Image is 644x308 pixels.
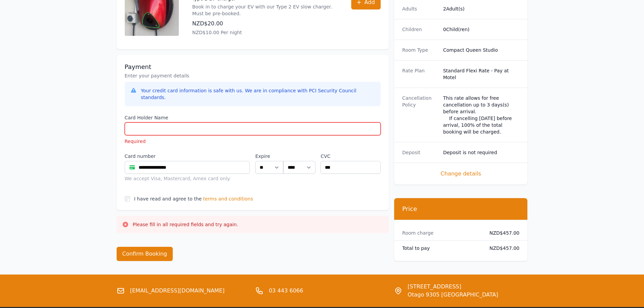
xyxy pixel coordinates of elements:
label: I have read and agree to the [134,196,202,202]
dt: Cancellation Policy [402,95,438,135]
dd: Standard Flexi Rate - Pay at Motel [443,67,520,81]
label: . [283,153,315,160]
span: Change details [402,170,520,178]
p: Required [125,138,381,145]
label: Card Holder Name [125,114,381,121]
dd: Compact Queen Studio [443,47,520,53]
label: Expire [255,153,283,160]
a: [EMAIL_ADDRESS][DOMAIN_NAME] [130,287,225,295]
h3: Payment [125,63,381,71]
div: Your credit card information is safe with us. We are in compliance with PCI Security Council stan... [141,87,375,101]
span: [STREET_ADDRESS] [408,283,498,291]
dd: NZD$457.00 [484,230,520,236]
p: NZD$10.00 Per night [192,29,338,36]
dt: Deposit [402,149,438,156]
dt: Rate Plan [402,67,438,81]
dt: Adults [402,5,438,12]
dt: Room charge [402,230,479,236]
span: Otago 9305 [GEOGRAPHIC_DATA] [408,291,498,299]
dd: 2 Adult(s) [443,5,520,12]
label: CVC [320,153,380,160]
div: We accept Visa, Mastercard, Amex card only. [125,175,250,182]
p: Enter your payment details [125,72,381,79]
button: Confirm Booking [117,247,173,261]
p: Book in to charge your EV with our Type 2 EV slow charger. Must be pre-booked. [192,3,338,17]
dt: Children [402,26,438,33]
dd: Deposit is not required [443,149,520,156]
span: terms and conditions [203,195,253,202]
dd: 0 Child(ren) [443,26,520,33]
p: Please fill in all required fields and try again. [133,221,238,228]
dt: Room Type [402,47,438,53]
h3: Price [402,205,520,213]
dt: Total to pay [402,245,479,252]
dd: NZD$457.00 [484,245,520,252]
label: Card number [125,153,250,160]
p: NZD$20.00 [192,20,338,28]
a: 03 443 6066 [269,287,303,295]
div: This rate allows for free cancellation up to 3 days(s) before arrival. If cancelling [DATE] befor... [443,95,520,135]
